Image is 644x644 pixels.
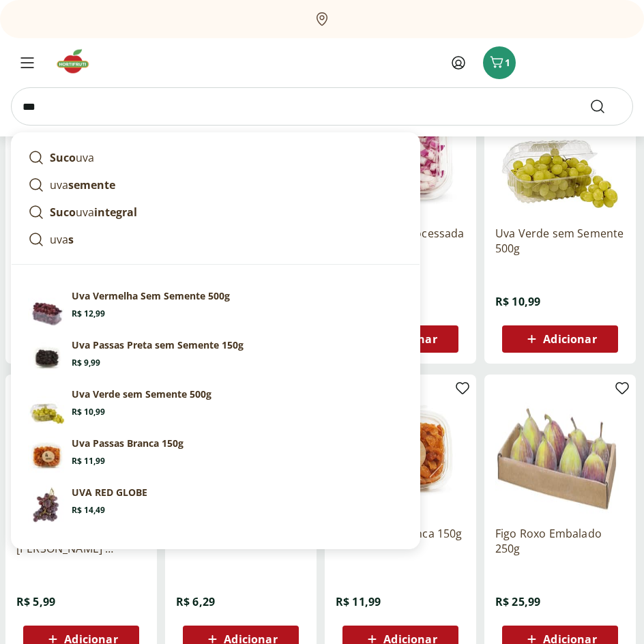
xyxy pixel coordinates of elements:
[23,333,409,382] a: PrincipalUva Passas Preta sem Semente 150gR$ 9,99
[50,205,76,220] strong: Suco
[495,526,625,556] a: Figo Roxo Embalado 250g
[336,594,381,609] span: R$ 11,99
[11,46,44,79] button: Menu
[495,85,625,215] img: Uva Verde sem Semente 500g
[55,48,100,75] img: Hortifruti
[23,382,409,431] a: PrincipalUva Verde sem Semente 500gR$ 10,99
[72,289,230,303] p: Uva Vermelha Sem Semente 500g
[23,199,409,226] a: Sucouvaintegral
[495,226,625,256] a: Uva Verde sem Semente 500g
[68,232,74,247] strong: s
[72,308,105,319] span: R$ 12,99
[72,437,184,450] p: Uva Passas Branca 150g
[28,437,66,475] img: Principal
[72,486,147,499] p: UVA RED GLOBE
[72,505,105,516] span: R$ 14,49
[94,205,137,220] strong: integral
[28,289,66,327] img: Principal
[495,294,540,309] span: R$ 10,99
[176,594,215,609] span: R$ 6,29
[50,149,94,166] p: uva
[72,407,105,418] span: R$ 10,99
[28,486,66,524] img: Principal
[589,98,622,115] button: Submit Search
[23,171,409,199] a: uvasemente
[28,387,66,426] img: Principal
[495,385,625,515] img: Figo Roxo Embalado 250g
[543,334,596,345] span: Adicionar
[502,325,618,353] button: Adicionar
[23,144,409,171] a: Sucouva
[23,284,409,333] a: PrincipalUva Vermelha Sem Semente 500gR$ 12,99
[483,46,516,79] button: Carrinho
[28,338,66,377] img: Principal
[50,177,115,193] p: uva
[72,456,105,467] span: R$ 11,99
[72,357,100,368] span: R$ 9,99
[23,226,409,253] a: uvas
[16,594,55,609] span: R$ 5,99
[11,87,633,126] input: search
[50,150,76,165] strong: Suco
[50,231,74,248] p: uva
[495,594,540,609] span: R$ 25,99
[72,338,244,352] p: Uva Passas Preta sem Semente 150g
[72,387,211,401] p: Uva Verde sem Semente 500g
[23,480,409,529] a: PrincipalUVA RED GLOBER$ 14,49
[505,56,510,69] span: 1
[68,177,115,192] strong: semente
[23,431,409,480] a: PrincipalUva Passas Branca 150gR$ 11,99
[50,204,137,220] p: uva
